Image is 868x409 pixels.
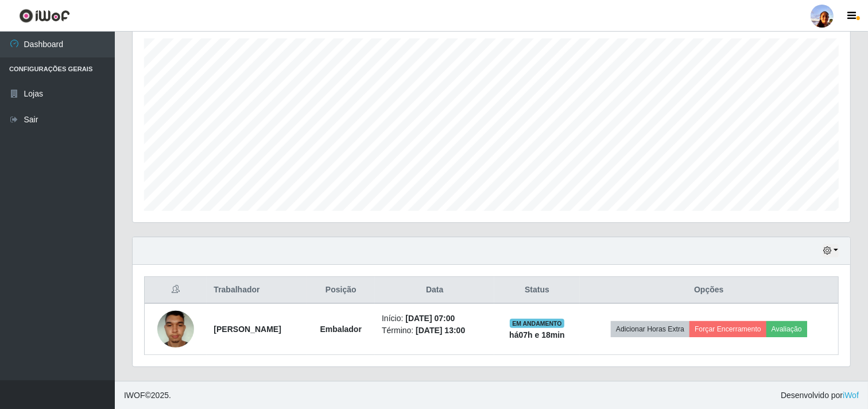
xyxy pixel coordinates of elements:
[375,277,494,304] th: Data
[416,326,465,335] time: [DATE] 13:00
[124,389,171,402] span: © 2025 .
[510,319,564,328] span: EM ANDAMENTO
[689,321,766,337] button: Forçar Encerramento
[157,304,194,353] img: 1689458402728.jpeg
[382,325,487,337] li: Término:
[207,277,307,304] th: Trabalhador
[843,391,859,400] a: iWof
[766,321,807,337] button: Avaliação
[214,325,281,334] strong: [PERSON_NAME]
[781,389,859,402] span: Desenvolvido por
[124,391,145,400] span: IWOF
[382,312,487,325] li: Início:
[580,277,839,304] th: Opções
[611,321,689,337] button: Adicionar Horas Extra
[494,277,579,304] th: Status
[320,325,362,334] strong: Embalador
[307,277,375,304] th: Posição
[19,9,70,23] img: CoreUI Logo
[405,314,455,323] time: [DATE] 07:00
[509,330,565,339] strong: há 07 h e 18 min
